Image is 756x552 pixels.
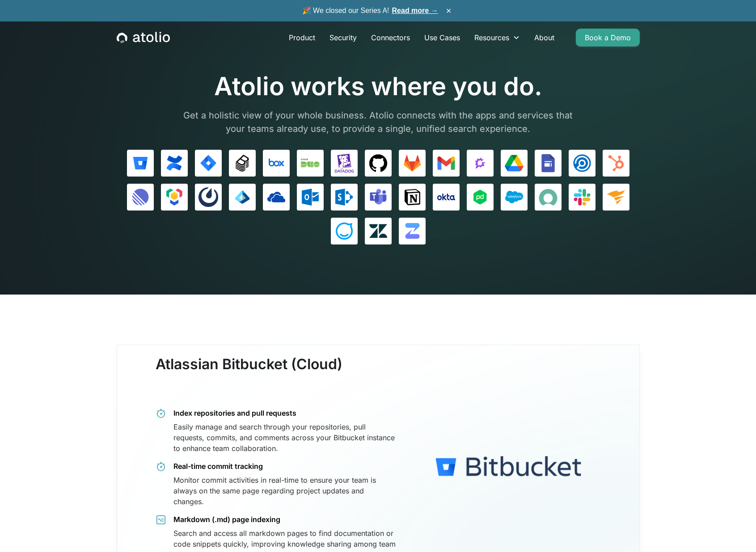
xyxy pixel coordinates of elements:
[417,29,467,46] a: Use Cases
[156,356,342,391] h3: Atlassian Bitbucket (Cloud)
[322,29,364,46] a: Security
[302,5,438,16] span: 🎉 We closed our Series A!
[711,509,756,552] iframe: Chat Widget
[173,461,396,471] div: Real-time commit tracking
[173,475,396,507] div: Monitor commit activities in real-time to ensure your team is always on the same page regarding p...
[282,29,322,46] a: Product
[467,29,527,46] div: Resources
[117,32,170,43] a: home
[173,408,396,418] div: Index repositories and pull requests
[392,7,438,14] a: Read more →
[173,514,396,524] div: Markdown (.md) page indexing
[576,29,640,46] a: Book a Demo
[527,29,562,46] a: About
[474,32,509,43] div: Resources
[177,109,579,135] p: Get a holistic view of your whole business. Atolio connects with the apps and services that your ...
[364,29,417,46] a: Connectors
[173,421,396,454] div: Easily manage and search through your repositories, pull requests, commits, and comments across y...
[177,72,579,101] h1: Atolio works where you do.
[443,6,454,16] button: ×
